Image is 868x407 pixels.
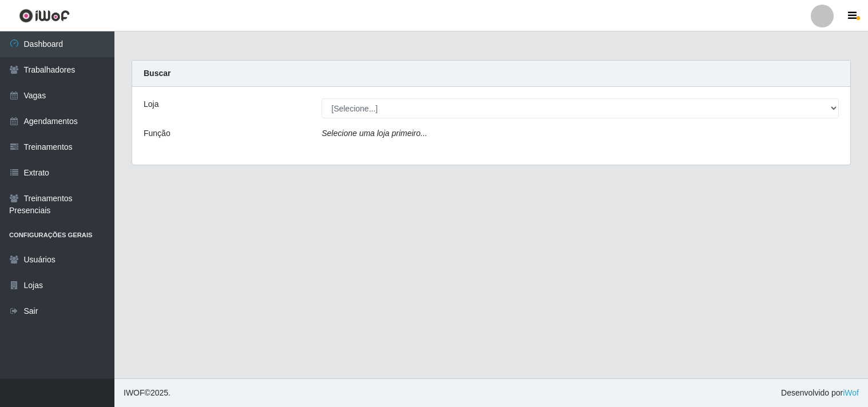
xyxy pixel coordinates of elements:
[124,388,145,397] span: IWOF
[322,129,427,138] i: Selecione uma loja primeiro...
[144,127,171,139] label: Função
[124,387,171,399] span: © 2025 .
[843,388,859,397] a: iWof
[144,69,171,78] strong: Buscar
[781,387,859,399] span: Desenvolvido por
[144,98,158,110] label: Loja
[19,9,70,23] img: CoreUI Logo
